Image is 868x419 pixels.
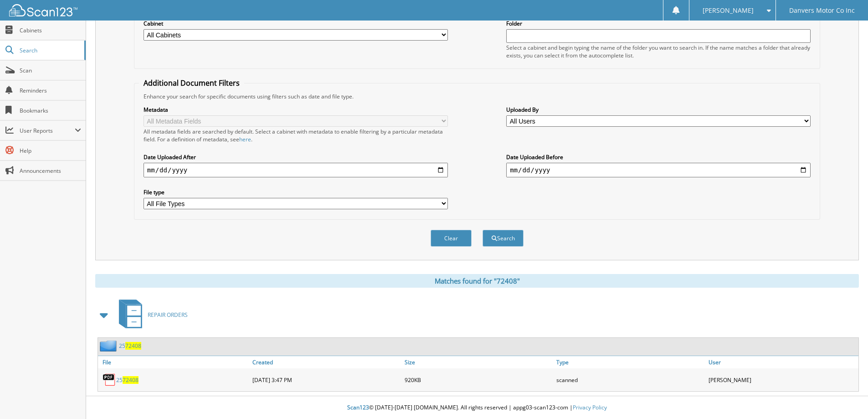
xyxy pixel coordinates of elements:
input: start [144,163,448,177]
button: Clear [431,230,472,247]
label: Uploaded By [506,106,811,114]
a: Size [402,356,555,368]
img: scan123-logo-white.svg [9,4,77,16]
label: Cabinet [144,20,448,27]
label: Metadata [144,106,448,114]
div: All metadata fields are searched by default. Select a cabinet with metadata to enable filtering b... [144,128,448,143]
span: Scan123 [347,403,369,411]
div: © [DATE]-[DATE] [DOMAIN_NAME]. All rights reserved | appg03-scan123-com | [86,397,868,419]
div: Enhance your search for specific documents using filters such as date and file type. [139,93,815,100]
a: 2572408 [116,376,139,384]
div: [DATE] 3:47 PM [250,371,402,389]
a: Created [250,356,402,368]
label: Date Uploaded After [144,153,448,161]
iframe: Chat Widget [822,375,868,419]
a: REPAIR ORDERS [113,297,188,333]
a: File [98,356,250,368]
span: User Reports [20,127,75,134]
a: here [239,135,251,143]
div: 920KB [402,371,555,389]
div: scanned [554,371,706,389]
a: User [706,356,858,368]
span: Bookmarks [20,107,81,114]
img: folder2.png [100,340,119,352]
span: Danvers Motor Co Inc [789,8,855,13]
label: File type [144,188,448,196]
label: Date Uploaded Before [506,153,811,161]
img: PDF.png [103,373,116,387]
div: Matches found for "72408" [95,274,859,288]
span: 72408 [123,376,139,384]
span: Scan [20,67,81,74]
a: Privacy Policy [573,403,607,411]
a: 2572408 [119,342,141,350]
span: Cabinets [20,26,81,34]
div: [PERSON_NAME] [706,371,858,389]
button: Search [483,230,524,247]
span: Announcements [20,167,81,175]
span: Reminders [20,87,81,94]
div: Select a cabinet and begin typing the name of the folder you want to search in. If the name match... [506,44,811,59]
a: Type [554,356,706,368]
legend: Additional Document Filters [139,78,244,88]
span: 72408 [125,342,141,350]
input: end [506,163,811,177]
span: Search [20,47,80,54]
span: REPAIR ORDERS [148,311,188,319]
label: Folder [506,20,811,27]
span: Help [20,147,81,155]
span: [PERSON_NAME] [703,8,754,13]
